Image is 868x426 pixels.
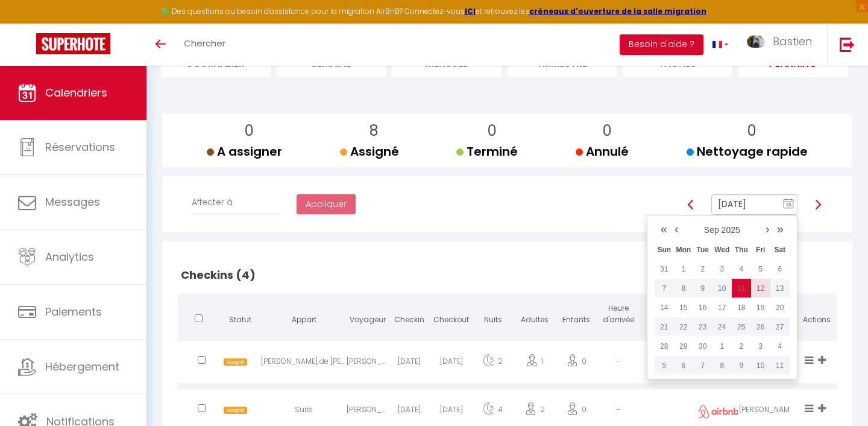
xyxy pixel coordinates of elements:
[45,194,100,209] span: Messages
[711,194,797,215] input: Select Date
[712,259,732,279] td: Sep 03, 2025
[840,37,855,52] img: logout
[732,240,751,259] th: Thu
[639,294,698,338] th: Notes
[529,6,706,16] a: créneaux d'ouverture de la salle migration
[456,143,518,160] span: Terminé
[45,249,94,264] span: Analytics
[655,337,674,356] td: Sep 28, 2025
[229,314,251,325] span: Statut
[389,344,430,383] div: [DATE]
[657,220,671,238] a: «
[712,356,732,375] td: Oct 08, 2025
[674,240,693,259] th: Mon
[732,259,751,279] td: Sep 04, 2025
[175,24,234,66] a: Chercher
[36,33,110,54] img: Super Booking
[597,294,639,338] th: Heure d'arrivée
[797,294,837,338] th: Actions
[712,317,732,337] td: Sep 24, 2025
[620,34,703,55] button: Besoin d'aide ?
[224,407,247,415] span: Assigné
[751,279,770,298] td: Sep 12, 2025
[712,279,732,298] td: Sep 10, 2025
[655,356,674,375] td: Oct 05, 2025
[347,344,388,383] div: [PERSON_NAME]
[224,358,247,366] span: Assigné
[722,225,740,235] a: 2025
[747,36,765,48] img: ...
[732,317,751,337] td: Sep 25, 2025
[261,344,347,383] div: [PERSON_NAME] de [PERSON_NAME]
[216,119,282,142] p: 0
[347,294,388,338] th: Voyageur
[350,119,399,142] p: 8
[770,259,790,279] td: Sep 06, 2025
[430,294,472,338] th: Checkout
[45,139,115,154] span: Réservations
[751,240,770,259] th: Fri
[655,317,674,337] td: Sep 21, 2025
[576,143,629,160] span: Annulé
[465,6,476,16] a: ICI
[184,37,225,49] span: Chercher
[770,317,790,337] td: Sep 27, 2025
[45,304,102,319] span: Paiements
[773,220,787,238] a: »
[693,337,712,356] td: Sep 30, 2025
[472,344,514,383] div: 2
[696,119,808,142] p: 0
[674,298,693,317] td: Sep 15, 2025
[556,344,597,383] div: 0
[732,337,751,356] td: Oct 02, 2025
[751,317,770,337] td: Sep 26, 2025
[770,240,790,259] th: Sat
[292,314,316,325] span: Appart
[389,294,430,338] th: Checkin
[813,200,823,209] img: arrow-right3.svg
[751,259,770,279] td: Sep 05, 2025
[693,259,712,279] td: Sep 02, 2025
[770,356,790,375] td: Oct 11, 2025
[556,294,597,338] th: Enfants
[178,256,837,294] h2: Checkins (4)
[514,294,555,338] th: Adultes
[712,240,732,259] th: Wed
[10,5,46,41] button: Ouvrir le widget de chat LiveChat
[674,279,693,298] td: Sep 08, 2025
[674,259,693,279] td: Sep 01, 2025
[655,279,674,298] td: Sep 07, 2025
[472,294,514,338] th: Nuits
[674,317,693,337] td: Sep 22, 2025
[674,337,693,356] td: Sep 29, 2025
[704,225,719,235] a: Sep
[430,344,472,383] div: [DATE]
[207,143,282,160] span: A assigner
[693,298,712,317] td: Sep 16, 2025
[693,240,712,259] th: Tue
[466,119,518,142] p: 0
[45,359,119,374] span: Hébergement
[712,298,732,317] td: Sep 17, 2025
[770,337,790,356] td: Oct 04, 2025
[514,344,555,383] div: 1
[732,279,751,298] td: Sep 11, 2025
[655,259,674,279] td: Aug 31, 2025
[693,317,712,337] td: Sep 23, 2025
[773,34,812,49] span: Bastien
[655,298,674,317] td: Sep 14, 2025
[751,298,770,317] td: Sep 19, 2025
[687,143,808,160] span: Nettoyage rapide
[697,405,739,418] img: airbnb2.png
[597,344,639,383] div: -
[45,85,107,100] span: Calendriers
[762,220,773,238] a: ›
[693,356,712,375] td: Oct 07, 2025
[732,298,751,317] td: Sep 18, 2025
[686,200,696,209] img: arrow-left3.svg
[297,194,356,215] button: Appliquer
[732,356,751,375] td: Oct 09, 2025
[751,356,770,375] td: Oct 10, 2025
